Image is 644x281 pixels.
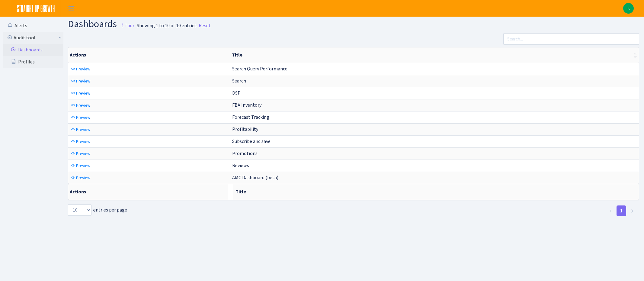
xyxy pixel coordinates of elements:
span: AMC Dashboard (beta) [232,174,278,181]
span: Search [232,78,246,84]
div: Showing 1 to 10 of 10 entries. [137,22,197,29]
a: Alerts [3,20,63,32]
span: Preview [76,175,90,181]
input: Search... [503,33,639,45]
a: Profiles [3,56,63,68]
a: Reset [199,22,211,29]
h1: Dashboards [68,19,134,31]
a: Preview [69,64,92,74]
a: Dashboards [3,44,63,56]
span: Promotions [232,150,258,157]
a: Preview [69,137,92,146]
select: entries per page [68,204,91,216]
span: Subscribe and save [232,138,271,144]
span: Forecast Tracking [232,114,269,120]
a: Audit tool [3,32,63,44]
a: Tour [117,18,134,30]
a: Preview [69,76,92,86]
span: Preview [76,115,90,120]
span: Preview [76,163,90,169]
span: Profitability [232,126,258,132]
span: DSP [232,90,241,96]
button: Toggle navigation [64,3,79,13]
th: Title [233,184,639,200]
img: Kenzie Smith [623,3,634,14]
label: entries per page [68,204,127,216]
a: K [623,3,634,14]
a: Preview [69,89,92,98]
span: Preview [76,151,90,157]
a: Preview [69,101,92,110]
th: Actions [68,47,229,63]
span: Preview [76,90,90,96]
span: Preview [76,139,90,144]
a: Preview [69,113,92,122]
small: Tour [119,21,134,31]
span: Preview [76,127,90,132]
th: Actions [68,184,228,200]
span: Preview [76,66,90,72]
a: 1 [617,205,626,216]
span: Search Query Performance [232,66,287,72]
a: Preview [69,149,92,158]
span: Preview [76,102,90,108]
span: FBA Inventory [232,102,261,108]
a: Preview [69,173,92,182]
a: Preview [69,125,92,134]
span: Preview [76,78,90,84]
a: Preview [69,161,92,170]
span: Reviews [232,162,249,169]
th: Title : activate to sort column ascending [229,47,639,63]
